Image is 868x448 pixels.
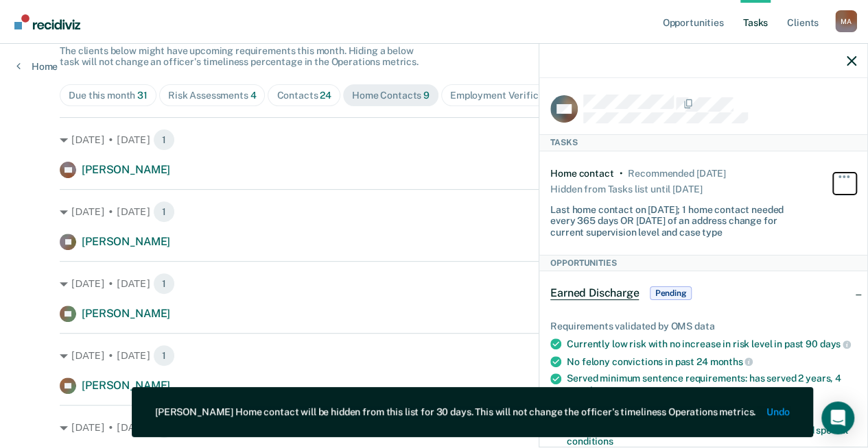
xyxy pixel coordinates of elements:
[153,345,175,366] span: 1
[567,385,610,396] span: months
[821,401,854,434] div: Open Intercom Messenger
[82,379,170,392] span: [PERSON_NAME]
[567,356,856,368] div: No felony convictions in past 24
[60,416,808,438] div: [DATE] • [DATE]
[550,168,613,179] div: Home contact
[69,90,148,101] div: Due this month
[450,90,573,101] div: Employment Verification
[567,338,856,350] div: Currently low risk with no increase in risk level in past 90
[137,90,148,101] span: 31
[14,14,80,29] img: Recidiviz
[539,255,867,271] div: Opportunities
[82,235,170,248] span: [PERSON_NAME]
[835,10,857,32] div: M A
[550,179,702,199] div: Hidden from Tasks list until [DATE]
[650,286,691,300] span: Pending
[619,168,622,179] div: •
[567,373,856,396] div: Served minimum sentence requirements: has served 2 years, 4
[628,168,725,179] div: Recommended 8 days ago
[60,45,419,68] span: The clients below might have upcoming requirements this month. Hiding a below task will not chang...
[250,90,257,101] span: 4
[277,90,331,101] div: Contacts
[16,60,58,73] a: Home
[539,271,867,315] div: Earned DischargePending
[153,201,175,223] span: 1
[82,163,170,176] span: [PERSON_NAME]
[550,321,856,332] div: Requirements validated by OMS data
[153,273,175,295] span: 1
[767,406,790,418] button: Undo
[60,345,808,366] div: [DATE] • [DATE]
[819,338,850,349] span: days
[550,286,639,300] span: Earned Discharge
[60,129,808,151] div: [DATE] • [DATE]
[835,10,857,32] button: Profile dropdown button
[320,90,331,101] span: 24
[60,273,808,295] div: [DATE] • [DATE]
[82,307,170,320] span: [PERSON_NAME]
[423,90,430,101] span: 9
[539,134,867,151] div: Tasks
[155,406,755,418] div: [PERSON_NAME] Home contact will be hidden from this list for 30 days. This will not change the of...
[60,201,808,223] div: [DATE] • [DATE]
[709,356,753,367] span: months
[153,129,175,151] span: 1
[550,199,806,238] div: Last home contact on [DATE]; 1 home contact needed every 365 days OR [DATE] of an address change ...
[352,90,430,101] div: Home Contacts
[168,90,257,101] div: Risk Assessments
[567,436,613,447] span: conditions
